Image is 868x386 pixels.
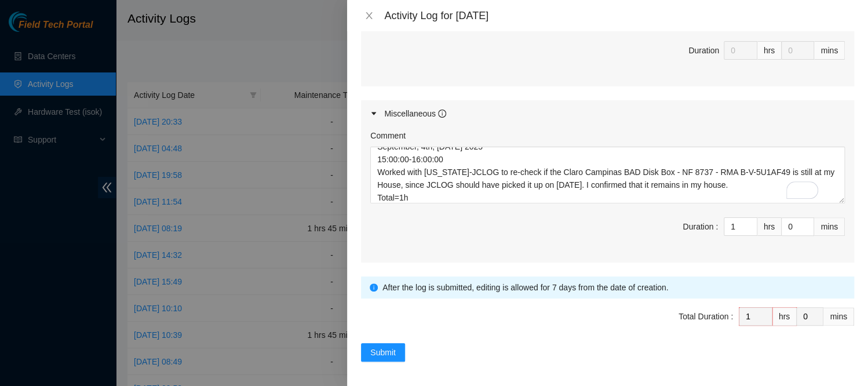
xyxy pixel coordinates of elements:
[823,307,854,326] div: mins
[370,110,377,117] span: caret-right
[384,107,446,120] div: Miscellaneous
[679,310,733,323] div: Total Duration :
[370,147,845,203] textarea: To enrich screen reader interactions, please activate Accessibility in Grammarly extension settings
[757,217,782,236] div: hrs
[688,44,719,57] div: Duration
[370,283,378,292] span: info-circle
[382,281,845,294] div: After the log is submitted, editing is allowed for 7 days from the date of creation.
[683,220,718,233] div: Duration :
[364,11,374,20] span: close
[757,41,782,60] div: hrs
[361,343,405,362] button: Submit
[814,217,845,236] div: mins
[361,10,377,21] button: Close
[361,100,854,127] div: Miscellaneous info-circle
[814,41,845,60] div: mins
[772,307,797,326] div: hrs
[370,129,406,142] label: Comment
[438,110,446,118] span: info-circle
[370,346,396,359] span: Submit
[384,9,854,22] div: Activity Log for [DATE]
